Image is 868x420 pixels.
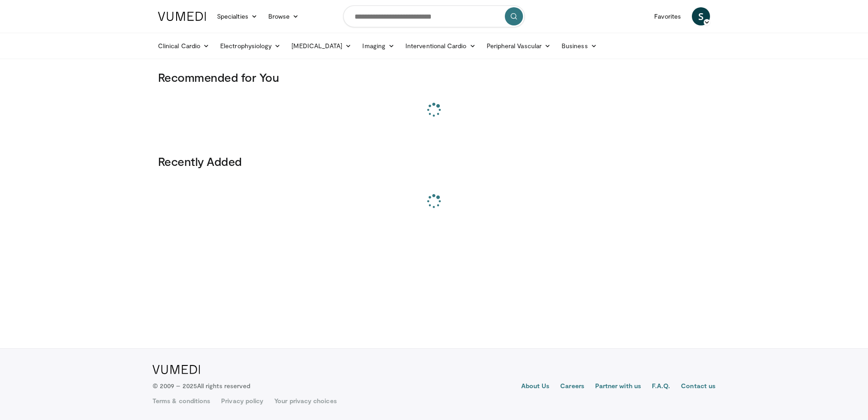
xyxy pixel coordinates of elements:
[556,37,602,55] a: Business
[681,381,715,392] a: Contact us
[521,381,550,392] a: About Us
[153,396,210,405] a: Terms & conditions
[215,37,286,55] a: Electrophysiology
[212,7,263,25] a: Specialties
[153,381,250,390] p: © 2009 – 2025
[357,37,400,55] a: Imaging
[158,154,710,169] h3: Recently Added
[274,396,336,405] a: Your privacy choices
[560,381,584,392] a: Careers
[652,381,670,392] a: F.A.Q.
[153,37,215,55] a: Clinical Cardio
[158,12,206,21] img: VuMedi Logo
[158,70,710,85] h3: Recommended for You
[595,381,641,392] a: Partner with us
[649,7,686,25] a: Favorites
[692,7,710,25] a: S
[153,365,200,374] img: VuMedi Logo
[263,7,305,25] a: Browse
[400,37,481,55] a: Interventional Cardio
[197,382,250,390] span: All rights reserved
[343,5,525,27] input: Search topics, interventions
[221,396,263,405] a: Privacy policy
[481,37,556,55] a: Peripheral Vascular
[286,37,357,55] a: [MEDICAL_DATA]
